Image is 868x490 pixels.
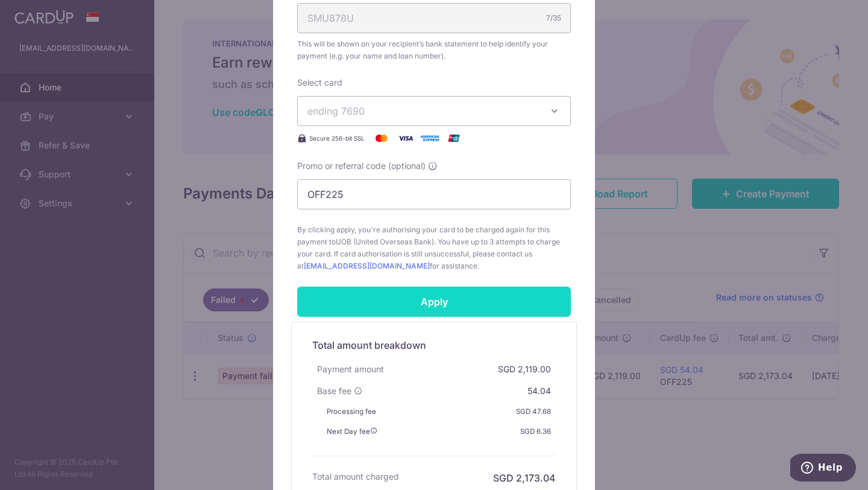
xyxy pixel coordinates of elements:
span: Secure 256-bit SSL [309,133,365,143]
span: Promo or referral code (optional) [297,160,426,172]
div: 54.04 [523,380,556,402]
img: Mastercard [370,131,394,145]
h5: Total amount breakdown [312,338,556,352]
div: Payment amount [312,358,389,380]
h6: Total amount charged [312,471,399,483]
span: UOB (United Overseas Bank) [336,237,434,246]
img: UnionPay [442,131,466,145]
button: ending 7690 [297,96,571,126]
label: Select card [297,77,342,89]
div: SGD 47.68 [511,402,556,422]
span: ending 7690 [307,105,365,117]
span: Next Day fee [327,427,377,436]
div: Processing fee [322,402,381,422]
input: Apply [297,287,571,317]
span: By clicking apply, you're authorising your card to be charged again for this payment to . You hav... [297,224,571,272]
a: [EMAIL_ADDRESS][DOMAIN_NAME] [304,261,430,270]
div: SGD 6.36 [515,422,556,442]
div: 7/35 [546,12,561,24]
img: Visa [394,131,418,145]
span: This will be shown on your recipient’s bank statement to help identify your payment (e.g. your na... [297,38,571,62]
h6: SGD 2,173.04 [493,471,556,485]
img: American Express [418,131,442,145]
iframe: Opens a widget where you can find more information [790,454,856,484]
span: Base fee [317,385,351,397]
div: SGD 2,119.00 [493,358,556,380]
